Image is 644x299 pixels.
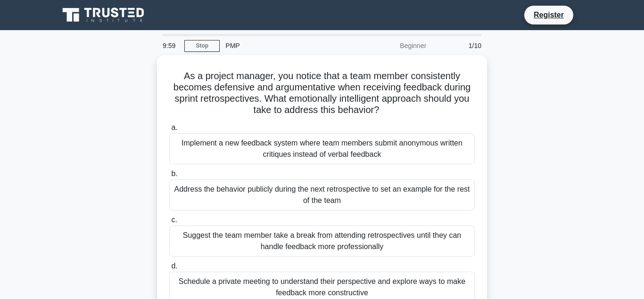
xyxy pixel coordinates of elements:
span: a. [171,123,177,131]
span: c. [171,216,177,224]
div: Address the behavior publicly during the next retrospective to set an example for the rest of the... [169,179,475,210]
h5: As a project manager, you notice that a team member consistently becomes defensive and argumentat... [168,70,476,116]
span: b. [171,170,177,178]
div: Beginner [349,36,432,55]
span: d. [171,262,177,270]
div: 9:59 [157,36,184,55]
a: Register [528,9,570,21]
div: 1/10 [432,36,487,55]
div: Implement a new feedback system where team members submit anonymous written critiques instead of ... [169,133,475,164]
div: PMP [220,36,349,55]
div: Suggest the team member take a break from attending retrospectives until they can handle feedback... [169,226,475,257]
a: Stop [184,40,220,52]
